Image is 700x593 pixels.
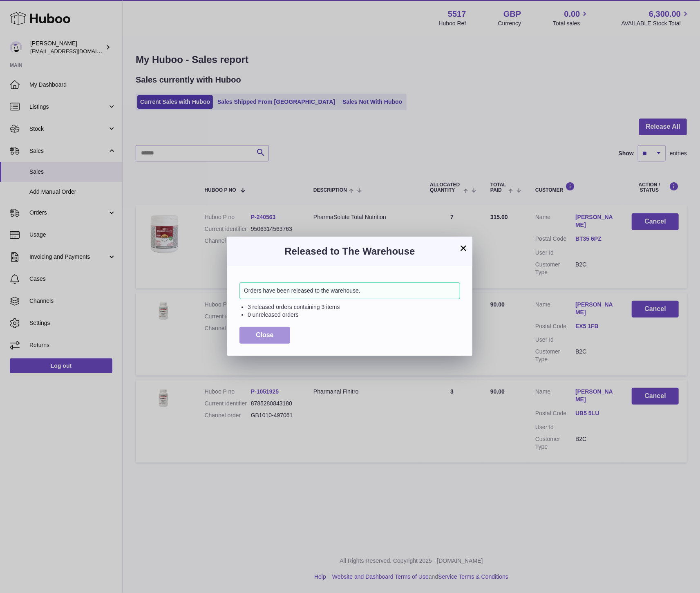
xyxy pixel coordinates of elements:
li: 3 released orders containing 3 items [248,303,460,311]
li: 0 unreleased orders [248,311,460,319]
h3: Released to The Warehouse [239,245,460,258]
span: Close [256,331,274,338]
button: × [458,243,468,253]
button: Close [239,327,290,344]
div: Orders have been released to the warehouse. [239,282,460,299]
